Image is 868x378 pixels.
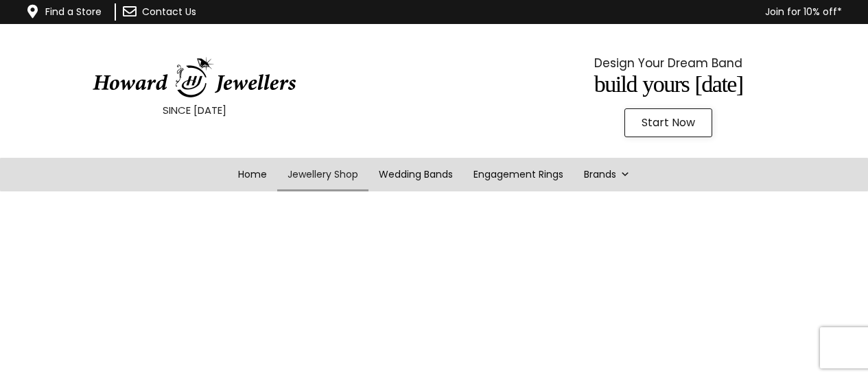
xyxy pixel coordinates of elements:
[45,5,102,19] a: Find a Store
[368,158,463,191] a: Wedding Bands
[642,117,695,128] span: Start Now
[277,158,368,191] a: Jewellery Shop
[34,102,354,119] p: SINCE [DATE]
[277,3,842,21] p: Join for 10% off*
[574,158,640,191] a: Brands
[91,57,297,98] img: HowardJewellersLogo-04
[594,71,743,97] span: Build Yours [DATE]
[228,158,277,191] a: Home
[463,158,574,191] a: Engagement Rings
[624,108,712,137] a: Start Now
[142,5,196,19] a: Contact Us
[508,53,828,73] p: Design Your Dream Band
